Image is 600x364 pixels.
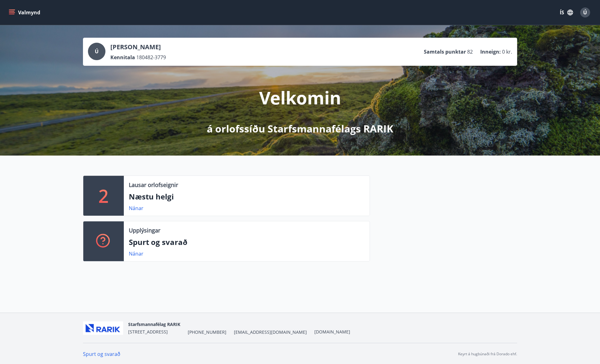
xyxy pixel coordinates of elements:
span: [STREET_ADDRESS] [128,329,168,335]
a: [DOMAIN_NAME] [314,329,350,335]
button: menu [7,7,43,18]
p: [PERSON_NAME] [110,43,166,51]
p: Upplýsingar [129,226,160,234]
span: 82 [467,48,473,55]
span: Ú [583,9,587,16]
p: 2 [99,184,109,208]
span: [EMAIL_ADDRESS][DOMAIN_NAME] [234,329,307,335]
button: Ú [578,5,593,20]
span: 0 kr. [502,48,512,55]
p: Keyrt á hugbúnaði frá Dorado ehf. [458,351,517,357]
span: 180482-3779 [136,54,166,61]
p: á orlofssíðu Starfsmannafélags RARIK [207,122,393,136]
p: Kennitala [110,54,135,61]
a: Nánar [129,250,143,257]
p: Inneign : [480,48,501,55]
span: Ú [95,48,99,55]
p: Lausar orlofseignir [129,181,178,189]
p: Samtals punktar [424,48,466,55]
img: ZmrgJ79bX6zJLXUGuSjrUVyxXxBt3QcBuEz7Nz1t.png [83,321,123,335]
a: Nánar [129,205,143,212]
p: Spurt og svarað [129,237,365,247]
span: Starfsmannafélag RARIK [128,321,180,327]
button: ÍS [556,7,576,18]
span: [PHONE_NUMBER] [188,329,226,335]
p: Næstu helgi [129,191,365,202]
a: Spurt og svarað [83,351,120,357]
p: Velkomin [259,86,341,109]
